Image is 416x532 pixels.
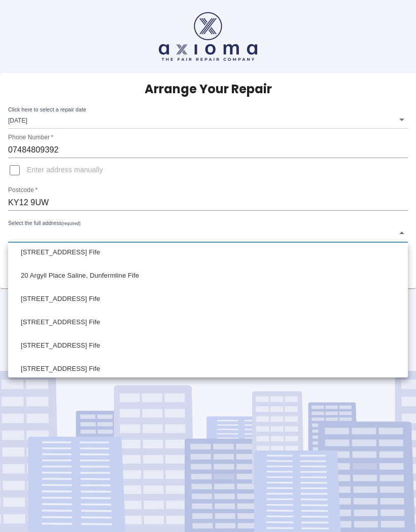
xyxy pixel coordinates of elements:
[11,357,405,381] li: [STREET_ADDRESS] Fife
[11,241,405,264] li: [STREET_ADDRESS] Fife
[11,264,405,287] li: 20 Argyll Place Saline, Dunfermline Fife
[11,334,405,357] li: [STREET_ADDRESS] Fife
[11,287,405,311] li: [STREET_ADDRESS] Fife
[11,311,405,334] li: [STREET_ADDRESS] Fife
